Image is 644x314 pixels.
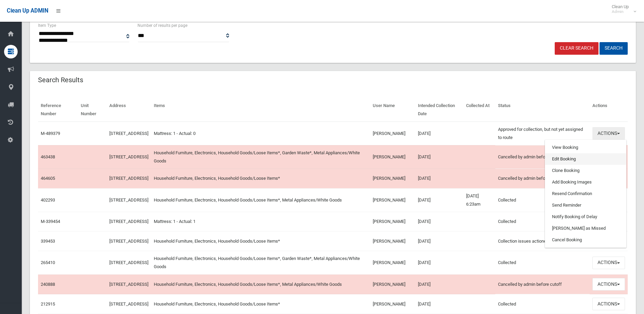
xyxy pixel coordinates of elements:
th: Reference Number [38,98,78,122]
td: Collected [495,251,590,275]
a: [STREET_ADDRESS] [109,260,148,265]
a: Notify Booking of Delay [545,211,626,223]
button: Search [600,42,628,55]
td: Household Furniture, Electronics, Household Goods/Loose Items*, Metal Appliances/White Goods [151,275,370,294]
td: Collected [495,212,590,231]
td: Household Furniture, Electronics, Household Goods/Loose Items* [151,294,370,314]
td: Collected [495,188,590,212]
a: M-339454 [41,219,60,224]
td: Household Furniture, Electronics, Household Goods/Loose Items* [151,231,370,251]
a: [PERSON_NAME] as Missed [545,223,626,234]
td: Collection issues actioned [495,231,590,251]
a: 463438 [41,154,55,159]
td: [PERSON_NAME] [370,212,415,231]
td: [DATE] [415,169,463,188]
td: Cancelled by admin before cutoff [495,145,590,169]
a: Clear Search [555,42,599,55]
button: Actions [592,278,625,291]
a: 402293 [41,197,55,203]
a: [STREET_ADDRESS] [109,197,148,203]
span: Clean Up ADMIN [7,7,48,14]
td: Cancelled by admin before cutoff [495,275,590,294]
a: [STREET_ADDRESS] [109,282,148,287]
td: Mattress: 1 - Actual: 0 [151,122,370,145]
a: Clone Booking [545,165,626,176]
a: View Booking [545,142,626,153]
button: Actions [592,127,625,140]
td: [PERSON_NAME] [370,169,415,188]
a: 265410 [41,260,55,265]
td: [PERSON_NAME] [370,231,415,251]
a: [STREET_ADDRESS] [109,301,148,307]
a: 464605 [41,176,55,181]
td: [PERSON_NAME] [370,294,415,314]
td: Household Furniture, Electronics, Household Goods/Loose Items*, Garden Waste*, Metal Appliances/W... [151,251,370,275]
a: Cancel Booking [545,234,626,246]
td: [PERSON_NAME] [370,188,415,212]
a: Resend Confirmation [545,188,626,199]
label: Number of results per page [137,22,187,29]
td: [PERSON_NAME] [370,122,415,145]
td: [PERSON_NAME] [370,251,415,275]
th: Actions [590,98,628,122]
td: Cancelled by admin before cutoff [495,169,590,188]
button: Actions [592,298,625,310]
th: Collected At [463,98,495,122]
td: [DATE] 6:23am [463,188,495,212]
td: Approved for collection, but not yet assigned to route [495,122,590,145]
td: Collected [495,294,590,314]
a: [STREET_ADDRESS] [109,239,148,244]
header: Search Results [30,73,91,87]
th: Unit Number [78,98,107,122]
td: [DATE] [415,275,463,294]
th: Items [151,98,370,122]
a: 212915 [41,301,55,307]
td: [DATE] [415,294,463,314]
a: Send Reminder [545,199,626,211]
a: M-489379 [41,131,60,136]
td: [DATE] [415,122,463,145]
a: [STREET_ADDRESS] [109,154,148,159]
a: 240888 [41,282,55,287]
a: [STREET_ADDRESS] [109,219,148,224]
td: [DATE] [415,212,463,231]
button: Actions [592,257,625,269]
th: Intended Collection Date [415,98,463,122]
td: [PERSON_NAME] [370,275,415,294]
th: Address [107,98,151,122]
td: Household Furniture, Electronics, Household Goods/Loose Items* [151,169,370,188]
td: [DATE] [415,145,463,169]
td: [PERSON_NAME] [370,145,415,169]
label: Item Type [38,22,56,29]
span: Clean Up [608,4,636,14]
a: [STREET_ADDRESS] [109,131,148,136]
a: Add Booking Images [545,176,626,188]
a: Edit Booking [545,153,626,165]
a: [STREET_ADDRESS] [109,176,148,181]
td: [DATE] [415,251,463,275]
td: Household Furniture, Electronics, Household Goods/Loose Items*, Metal Appliances/White Goods [151,188,370,212]
th: User Name [370,98,415,122]
small: Admin [612,9,629,14]
a: 339453 [41,239,55,244]
td: Mattress: 1 - Actual: 1 [151,212,370,231]
td: [DATE] [415,231,463,251]
th: Status [495,98,590,122]
td: Household Furniture, Electronics, Household Goods/Loose Items*, Garden Waste*, Metal Appliances/W... [151,145,370,169]
td: [DATE] [415,188,463,212]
